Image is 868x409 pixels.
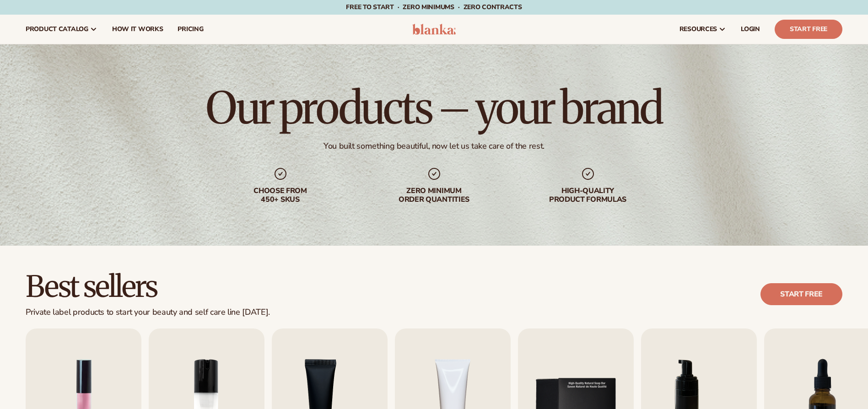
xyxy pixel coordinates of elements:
[775,20,842,39] a: Start Free
[170,15,210,44] a: pricing
[26,307,270,318] div: Private label products to start your beauty and self care line [DATE].
[112,26,163,33] span: How It Works
[323,141,545,151] div: You built something beautiful, now let us take care of the rest.
[26,26,88,33] span: product catalog
[529,187,647,204] div: High-quality product formulas
[178,26,203,33] span: pricing
[733,15,767,44] a: LOGIN
[346,3,522,11] span: Free to start · ZERO minimums · ZERO contracts
[672,15,733,44] a: resources
[26,271,270,302] h2: Best sellers
[741,26,760,33] span: LOGIN
[679,26,717,33] span: resources
[760,283,842,305] a: Start free
[412,24,456,35] img: logo
[18,15,105,44] a: product catalog
[206,86,662,130] h1: Our products – your brand
[222,187,339,204] div: Choose from 450+ Skus
[376,187,493,204] div: Zero minimum order quantities
[105,15,171,44] a: How It Works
